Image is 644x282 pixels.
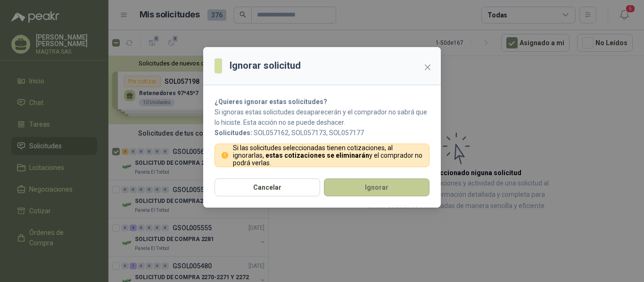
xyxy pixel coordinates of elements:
p: Si ignoras estas solicitudes desaparecerán y el comprador no sabrá que lo hiciste. Esta acción no... [215,107,429,128]
p: SOL057162, SOL057173, SOL057177 [215,128,429,138]
h3: Ignorar solicitud [230,58,301,73]
strong: ¿Quieres ignorar estas solicitudes? [215,98,327,105]
b: Solicitudes: [215,129,252,137]
button: Close [420,60,435,75]
button: Cancelar [215,178,320,196]
span: close [424,64,431,71]
button: Ignorar [324,178,429,196]
strong: estas cotizaciones se eliminarán [265,152,369,159]
p: Si las solicitudes seleccionadas tienen cotizaciones, al ignorarlas, y el comprador no podrá verlas. [233,144,424,167]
